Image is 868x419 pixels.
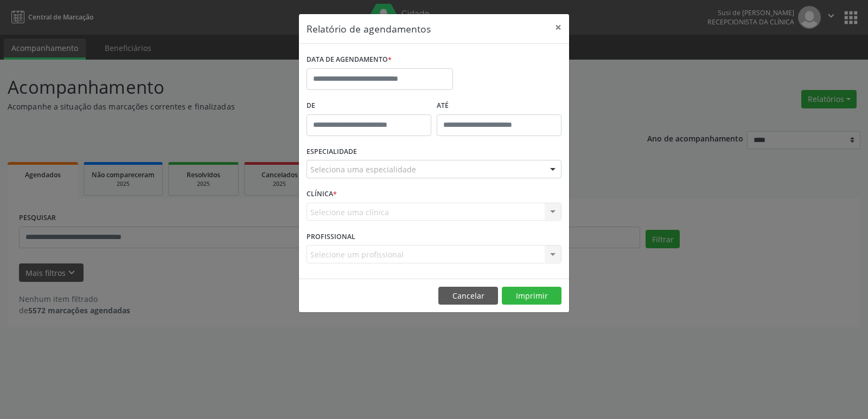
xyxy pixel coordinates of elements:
button: Cancelar [438,287,498,305]
button: Close [547,14,569,41]
span: Seleciona uma especialidade [310,164,416,175]
label: ATÉ [437,98,561,114]
h5: Relatório de agendamentos [307,22,431,36]
button: Imprimir [502,287,561,305]
label: De [307,98,431,114]
label: CLÍNICA [307,186,337,203]
label: PROFISSIONAL [307,228,355,245]
label: ESPECIALIDADE [307,144,357,160]
label: DATA DE AGENDAMENTO [307,51,392,68]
